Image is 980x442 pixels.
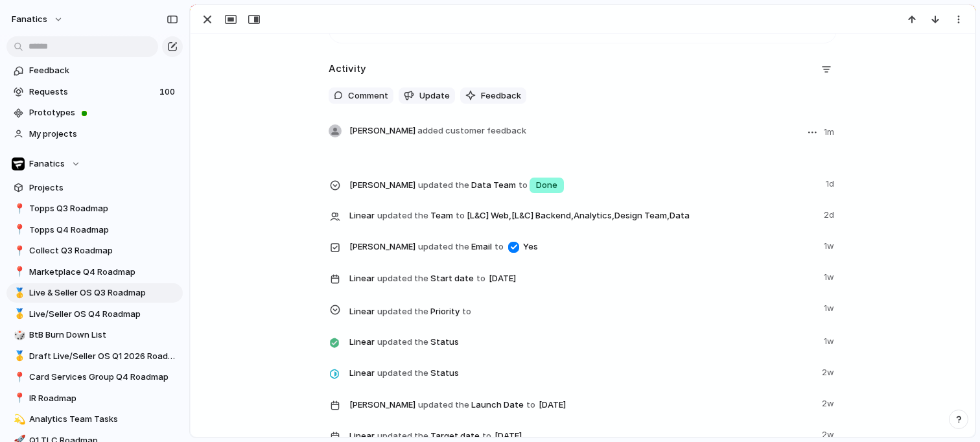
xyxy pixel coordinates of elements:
[29,64,178,77] span: Feedback
[14,370,23,385] div: 📍
[824,268,837,284] span: 1w
[824,237,837,253] span: 1w
[349,332,816,351] span: Status
[14,391,23,406] div: 📍
[14,202,23,216] div: 📍
[29,413,178,426] span: Analytics Team Tasks
[824,206,837,222] span: 2d
[12,413,25,426] button: 💫
[349,367,375,380] span: Linear
[6,61,183,80] a: Feedback
[349,336,375,349] span: Linear
[349,175,818,194] span: Data Team
[349,399,415,412] span: [PERSON_NAME]
[12,244,25,257] button: 📍
[329,87,393,104] button: Comment
[14,307,23,321] div: 🥇
[12,350,25,363] button: 🥇
[14,286,23,301] div: 🥇
[417,125,526,135] span: added customer feedback
[822,395,837,410] span: 2w
[29,202,178,215] span: Topps Q3 Roadmap
[349,268,816,288] span: Start date
[12,202,25,215] button: 📍
[14,349,23,364] div: 🥇
[6,124,183,144] a: My projects
[349,299,816,322] span: Priority
[29,286,178,299] span: Live & Seller OS Q3 Roadmap
[14,264,23,279] div: 📍
[399,87,455,104] button: Update
[349,305,375,318] span: Linear
[12,266,25,279] button: 📍
[6,220,183,240] a: 📍Topps Q4 Roadmap
[29,329,178,342] span: BtB Burn Down List
[418,179,469,192] span: updated the
[6,178,183,198] a: Projects
[6,262,183,282] a: 📍Marketplace Q4 Roadmap
[419,89,450,102] span: Update
[29,224,178,237] span: Topps Q4 Roadmap
[377,272,428,285] span: updated the
[824,332,837,348] span: 1w
[6,367,183,387] a: 📍Card Services Group Q4 Roadmap
[29,392,178,405] span: IR Roadmap
[6,154,183,174] button: Fanatics
[377,209,428,222] span: updated the
[523,240,538,253] span: Yes
[12,392,25,405] button: 📍
[6,103,183,122] a: Prototypes
[12,13,47,26] span: fanatics
[348,89,388,102] span: Comment
[495,240,504,253] span: to
[481,89,521,102] span: Feedback
[14,412,23,427] div: 💫
[6,9,70,30] button: fanatics
[349,206,816,224] span: Team
[456,209,465,222] span: to
[12,286,25,299] button: 🥇
[12,329,25,342] button: 🎲
[349,124,526,137] span: [PERSON_NAME]
[6,305,183,324] a: 🥇Live/Seller OS Q4 Roadmap
[526,399,535,412] span: to
[29,266,178,279] span: Marketplace Q4 Roadmap
[476,272,485,285] span: to
[329,62,366,76] h2: Activity
[29,350,178,363] span: Draft Live/Seller OS Q1 2026 Roadmap
[6,410,183,429] a: 💫Analytics Team Tasks
[462,305,471,318] span: to
[29,181,178,194] span: Projects
[418,240,469,253] span: updated the
[6,241,183,261] div: 📍Collect Q3 Roadmap
[826,175,837,191] span: 1d
[6,389,183,408] div: 📍IR Roadmap
[377,305,428,318] span: updated the
[14,328,23,343] div: 🎲
[377,367,428,380] span: updated the
[467,209,690,222] span: [L&C] Web , [L&C] Backend , Analytics , Design Team , Data
[536,179,557,192] span: Done
[14,244,23,259] div: 📍
[6,325,183,345] div: 🎲BtB Burn Down List
[535,397,570,413] span: [DATE]
[6,347,183,366] a: 🥇Draft Live/Seller OS Q1 2026 Roadmap
[14,222,23,237] div: 📍
[349,272,375,285] span: Linear
[6,82,183,102] a: Requests100
[824,126,837,139] span: 1m
[159,86,178,99] span: 100
[29,371,178,384] span: Card Services Group Q4 Roadmap
[29,86,156,99] span: Requests
[418,399,469,412] span: updated the
[824,299,837,315] span: 1w
[377,336,428,349] span: updated the
[29,128,178,141] span: My projects
[519,179,528,192] span: to
[29,157,65,170] span: Fanatics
